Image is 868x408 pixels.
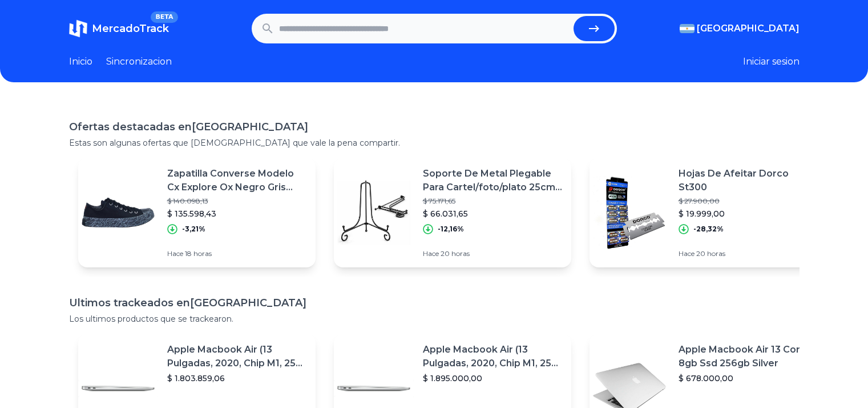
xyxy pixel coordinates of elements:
img: MercadoTrack [69,19,87,38]
p: Apple Macbook Air (13 Pulgadas, 2020, Chip M1, 256 Gb De Ssd, 8 Gb De Ram) - Plata [423,343,562,370]
img: Argentina [680,24,695,33]
p: Estas son algunas ofertas que [DEMOGRAPHIC_DATA] que vale la pena compartir. [69,137,800,149]
img: Featured image [78,173,158,253]
p: $ 1.803.859,06 [167,373,306,384]
p: Hace 20 horas [679,249,818,258]
p: $ 19.999,00 [679,208,818,219]
p: Apple Macbook Air 13 Core I5 8gb Ssd 256gb Silver [679,343,818,370]
a: Inicio [69,55,92,69]
img: Featured image [334,173,414,253]
p: Zapatilla Converse Modelo Cx Explore Ox Negro Gris Importada [167,167,306,194]
a: MercadoTrackBETA [69,19,169,38]
p: $ 135.598,43 [167,208,306,219]
p: -3,21% [182,225,205,234]
a: Sincronizacion [106,55,172,69]
p: Hace 18 horas [167,249,306,258]
img: Featured image [590,173,669,253]
h1: Ofertas destacadas en [GEOGRAPHIC_DATA] [69,119,800,135]
p: -12,16% [438,225,464,234]
p: $ 1.895.000,00 [423,373,562,384]
button: Iniciar sesion [743,55,800,69]
span: BETA [151,11,177,23]
a: Featured imageSoporte De Metal Plegable Para Cartel/foto/plato 25cm X2 Neg$ 75.171,65$ 66.031,65-... [334,158,571,267]
h1: Ultimos trackeados en [GEOGRAPHIC_DATA] [69,295,800,311]
a: Featured imageHojas De Afeitar Dorco St300$ 27.900,00$ 19.999,00-28,32%Hace 20 horas [590,158,827,267]
p: Soporte De Metal Plegable Para Cartel/foto/plato 25cm X2 Neg [423,167,562,194]
p: Los ultimos productos que se trackearon. [69,313,800,325]
p: $ 140.098,13 [167,197,306,206]
a: Featured imageZapatilla Converse Modelo Cx Explore Ox Negro Gris Importada$ 140.098,13$ 135.598,4... [78,158,316,267]
p: -28,32% [693,225,724,234]
span: [GEOGRAPHIC_DATA] [697,22,800,35]
button: [GEOGRAPHIC_DATA] [680,22,800,35]
p: $ 75.171,65 [423,197,562,206]
p: Hojas De Afeitar Dorco St300 [679,167,818,194]
p: $ 66.031,65 [423,208,562,219]
p: $ 27.900,00 [679,197,818,206]
p: Hace 20 horas [423,249,562,258]
p: Apple Macbook Air (13 Pulgadas, 2020, Chip M1, 256 Gb De Ssd, 8 Gb De Ram) - Plata [167,343,306,370]
span: MercadoTrack [92,22,169,35]
p: $ 678.000,00 [679,373,818,384]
